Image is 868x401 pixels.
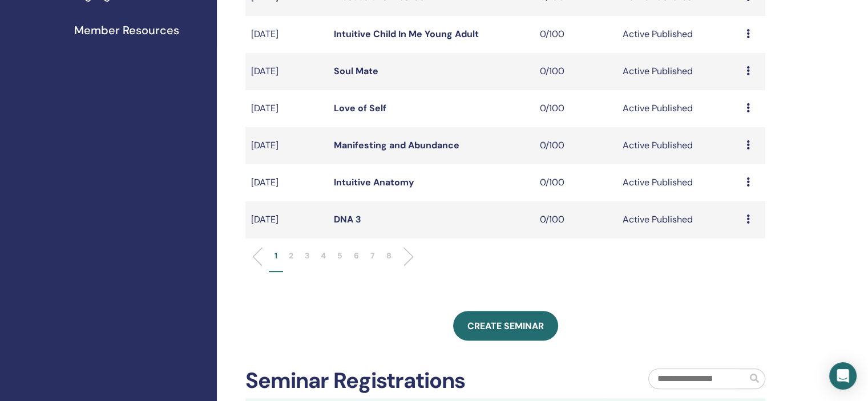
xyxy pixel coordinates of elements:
h2: Seminar Registrations [245,368,465,394]
a: Manifesting and Abundance [334,139,459,151]
span: Member Resources [74,22,179,39]
td: 0/100 [534,53,617,90]
td: [DATE] [245,53,328,90]
td: 0/100 [534,16,617,53]
p: 2 [289,250,293,262]
span: Create seminar [467,320,544,332]
a: Love of Self [334,102,386,114]
td: Active Published [617,90,741,127]
p: 7 [370,250,375,262]
td: 0/100 [534,90,617,127]
a: Intuitive Anatomy [334,176,414,188]
td: Active Published [617,16,741,53]
a: DNA 3 [334,213,361,225]
a: Create seminar [453,311,558,341]
p: 4 [321,250,326,262]
td: Active Published [617,127,741,164]
td: 0/100 [534,164,617,201]
p: 3 [305,250,309,262]
td: [DATE] [245,16,328,53]
td: [DATE] [245,201,328,238]
p: 5 [337,250,342,262]
p: 6 [354,250,359,262]
div: Open Intercom Messenger [829,362,857,390]
a: Intuitive Child In Me Young Adult [334,28,479,40]
td: Active Published [617,53,741,90]
td: 0/100 [534,201,617,238]
td: [DATE] [245,164,328,201]
a: Soul Mate [334,65,378,77]
p: 1 [274,250,277,262]
td: Active Published [617,164,741,201]
p: 8 [386,250,391,262]
td: 0/100 [534,127,617,164]
td: [DATE] [245,90,328,127]
td: Active Published [617,201,741,238]
td: [DATE] [245,127,328,164]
